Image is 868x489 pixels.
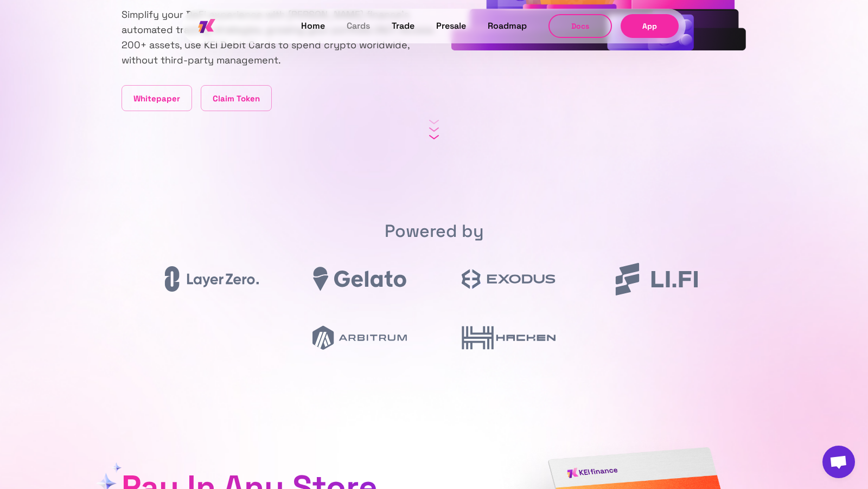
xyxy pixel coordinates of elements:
[436,19,466,33] a: Presale
[488,19,527,33] a: Roadmap
[122,85,192,111] a: Whitepaper
[461,269,556,289] img: exodus-full.svg
[122,217,746,245] p: Powered by
[312,326,407,350] img: arb-full.svg
[347,19,370,33] a: Cards
[429,120,439,139] img: scroll-icon.svg
[164,266,259,292] img: layer-zero-full.svg
[201,85,272,111] a: Claim Token
[822,446,855,478] div: Open chat
[461,326,556,350] img: hacken-full.svg
[621,14,679,37] a: App
[548,14,612,38] button: Docs
[301,19,325,33] a: Home
[312,267,407,292] img: gelato-full.svg
[198,19,215,34] img: kei
[615,263,698,295] img: lifi-full.svg
[392,19,414,33] a: Trade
